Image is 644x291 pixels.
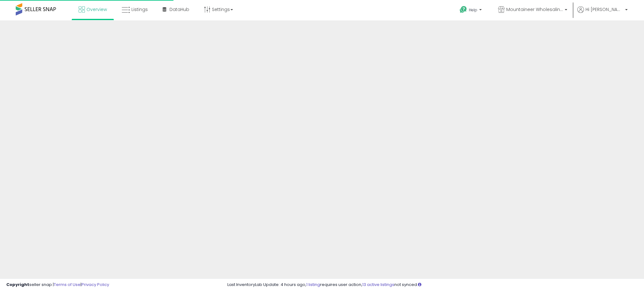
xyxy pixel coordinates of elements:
[577,6,628,20] a: Hi [PERSON_NAME]
[131,6,148,13] span: Listings
[586,6,623,13] span: Hi [PERSON_NAME]
[469,7,477,13] span: Help
[86,6,107,13] span: Overview
[459,6,467,14] i: Get Help
[169,6,189,13] span: DataHub
[455,1,488,20] a: Help
[506,6,563,13] span: Mountaineer Wholesaling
